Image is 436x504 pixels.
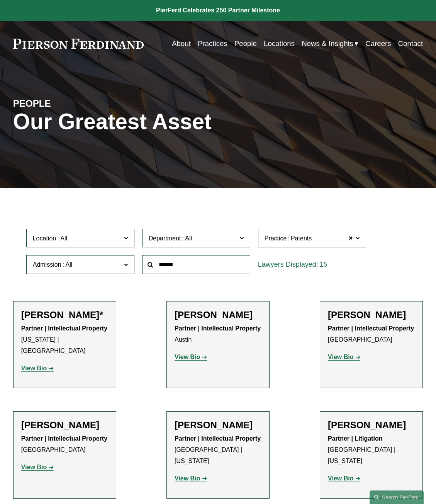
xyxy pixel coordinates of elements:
[328,325,414,332] strong: Partner | Intellectual Property
[320,261,327,268] span: 15
[328,354,353,360] strong: View Bio
[328,354,360,360] a: View Bio
[302,37,353,50] span: News & Insights
[13,109,287,135] h1: Our Greatest Asset
[370,490,424,504] a: Search this site
[198,36,227,51] a: Practices
[33,235,56,242] span: Location
[398,36,423,51] a: Contact
[21,419,108,431] h2: [PERSON_NAME]
[13,98,115,110] h4: PEOPLE
[291,233,312,243] span: Patents
[328,323,415,346] p: [GEOGRAPHIC_DATA]
[175,433,261,467] p: [GEOGRAPHIC_DATA] | [US_STATE]
[234,36,257,51] a: People
[175,475,200,482] strong: View Bio
[175,475,207,482] a: View Bio
[21,435,107,442] strong: Partner | Intellectual Property
[175,323,261,346] p: Austin
[365,36,391,51] a: Careers
[175,325,261,332] strong: Partner | Intellectual Property
[175,419,261,431] h2: [PERSON_NAME]
[21,433,108,456] p: [GEOGRAPHIC_DATA]
[149,235,181,242] span: Department
[21,365,47,371] strong: View Bio
[175,354,200,360] strong: View Bio
[172,36,191,51] a: About
[21,309,108,320] h2: [PERSON_NAME]*
[175,354,207,360] a: View Bio
[328,419,415,431] h2: [PERSON_NAME]
[33,261,61,268] span: Admission
[21,325,107,332] strong: Partner | Intellectual Property
[265,235,287,242] span: Practice
[328,433,415,467] p: [GEOGRAPHIC_DATA] | [US_STATE]
[21,464,47,470] strong: View Bio
[302,36,358,51] a: folder dropdown
[328,475,360,482] a: View Bio
[175,435,261,442] strong: Partner | Intellectual Property
[21,365,54,371] a: View Bio
[328,435,382,442] strong: Partner | Litigation
[328,309,415,320] h2: [PERSON_NAME]
[21,323,108,356] p: [US_STATE] | [GEOGRAPHIC_DATA]
[264,36,295,51] a: Locations
[175,309,261,320] h2: [PERSON_NAME]
[21,464,54,470] a: View Bio
[328,475,353,482] strong: View Bio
